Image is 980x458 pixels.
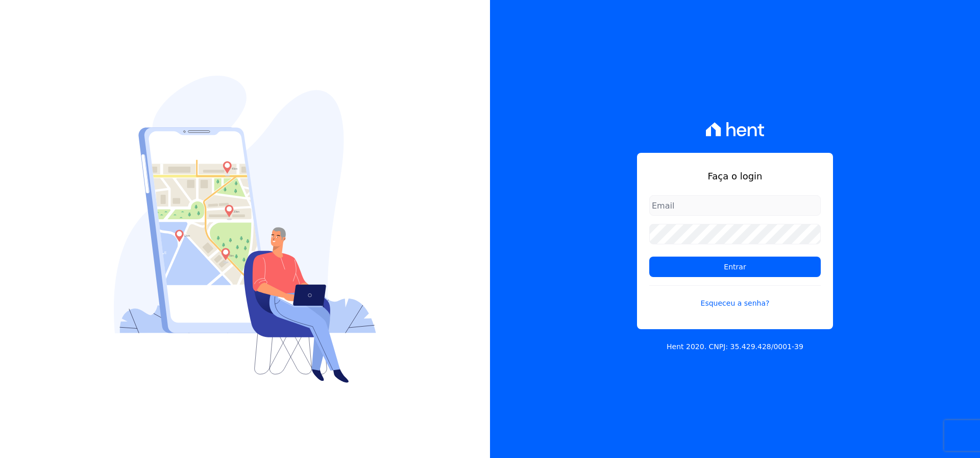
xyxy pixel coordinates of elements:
[649,169,821,183] h1: Faça o login
[649,285,821,309] a: Esqueceu a senha?
[667,341,803,352] p: Hent 2020. CNPJ: 35.429.428/0001-39
[649,195,821,216] input: Email
[114,76,376,383] img: Login
[649,257,821,277] input: Entrar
